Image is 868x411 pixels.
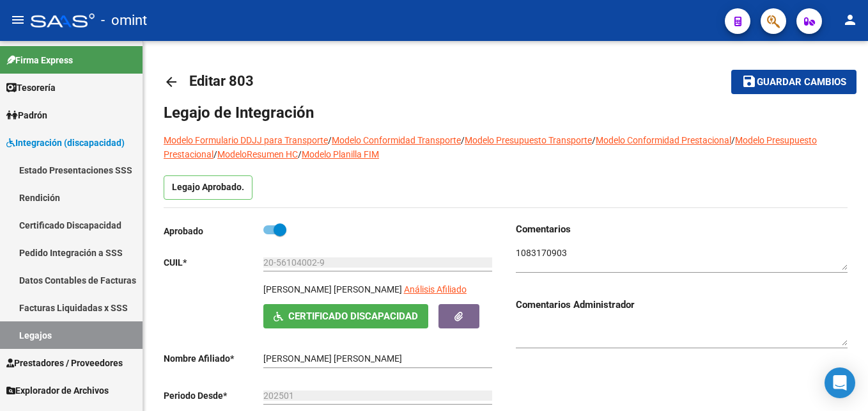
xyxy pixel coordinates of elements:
[332,135,461,145] a: Modelo Conformidad Transporte
[164,102,848,123] h1: Legajo de Integración
[6,81,56,95] span: Tesorería
[516,222,848,236] h3: Comentarios
[6,108,47,122] span: Padrón
[164,224,263,238] p: Aprobado
[164,175,252,200] p: Legajo Aprobado.
[404,284,467,294] span: Análisis Afiliado
[741,74,757,89] mat-icon: save
[6,136,125,150] span: Integración (discapacidad)
[263,304,428,328] button: Certificado Discapacidad
[516,298,848,312] h3: Comentarios Administrador
[164,135,328,145] a: Modelo Formulario DDJJ para Transporte
[10,12,26,28] mat-icon: menu
[164,351,263,366] p: Nombre Afiliado
[731,70,856,93] button: Guardar cambios
[596,135,731,145] a: Modelo Conformidad Prestacional
[6,356,123,370] span: Prestadores / Proveedores
[825,367,855,398] div: Open Intercom Messenger
[217,149,298,159] a: ModeloResumen HC
[6,53,73,67] span: Firma Express
[101,6,147,35] span: - omint
[189,73,254,89] span: Editar 803
[302,149,379,159] a: Modelo Planilla FIM
[757,77,846,88] span: Guardar cambios
[164,74,179,90] mat-icon: arrow_back
[164,255,263,270] p: CUIL
[288,311,418,323] span: Certificado Discapacidad
[263,282,402,296] p: [PERSON_NAME] [PERSON_NAME]
[465,135,592,145] a: Modelo Presupuesto Transporte
[6,383,109,398] span: Explorador de Archivos
[164,389,263,403] p: Periodo Desde
[842,12,858,28] mat-icon: person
